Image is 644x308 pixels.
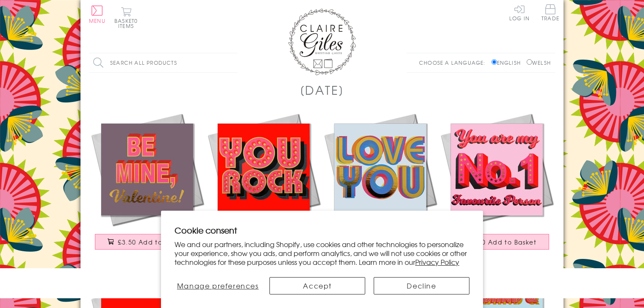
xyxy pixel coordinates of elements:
h2: Cookie consent [175,224,469,236]
span: Trade [541,4,559,21]
button: Decline [374,277,469,294]
h1: [DATE] [300,81,344,99]
a: Log In [509,4,530,21]
button: Manage preferences [175,277,261,294]
input: Search [229,53,237,72]
a: Valentine's Day Card, No. 1, text foiled in shiny gold £3.50 Add to Basket [439,111,555,258]
a: Valentine's Day Card, Love You, text foiled in shiny gold £3.50 Add to Basket [322,111,439,258]
p: We and our partners, including Shopify, use cookies and other technologies to personalize your ex... [175,240,469,266]
input: Search all products [89,53,237,72]
button: £3.50 Add to Basket [444,234,550,250]
img: Valentine's Day Card, You Rock, text foiled in shiny gold [205,111,322,228]
img: Valentine's Day Card, No. 1, text foiled in shiny gold [439,111,555,228]
span: 0 items [118,17,138,30]
button: £3.50 Add to Basket [95,234,200,250]
label: English [491,59,525,66]
a: Valentine's Day Card, Be Mine, text foiled in shiny gold £3.50 Add to Basket [89,111,205,258]
span: £3.50 Add to Basket [118,238,187,246]
a: Trade [541,4,559,22]
span: Menu [89,17,105,25]
p: Choose a language: [419,59,490,66]
img: Valentine's Day Card, Love You, text foiled in shiny gold [322,111,439,228]
span: £3.50 Add to Basket [467,238,536,246]
a: Privacy Policy [415,257,459,267]
label: Welsh [527,59,551,66]
input: English [491,59,497,65]
button: Menu [89,5,105,23]
button: Accept [269,277,365,294]
input: Welsh [527,59,532,65]
span: Manage preferences [177,280,259,291]
a: Valentine's Day Card, You Rock, text foiled in shiny gold £3.50 Add to Basket [205,111,322,258]
img: Claire Giles Greetings Cards [288,8,356,75]
button: Basket0 items [114,7,138,28]
img: Valentine's Day Card, Be Mine, text foiled in shiny gold [89,111,205,228]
